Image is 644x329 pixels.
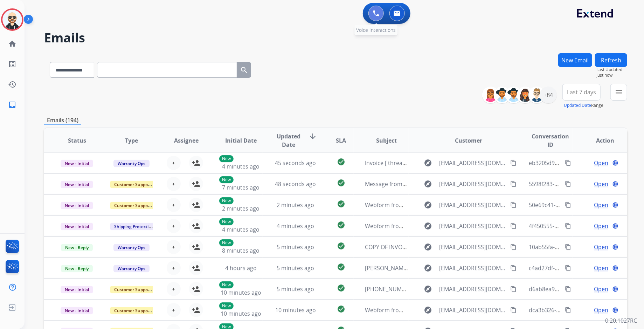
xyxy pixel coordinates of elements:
[337,179,345,187] mat-icon: check_circle
[596,67,627,73] span: Last Updated:
[192,222,200,230] mat-icon: person_add
[510,286,517,292] mat-icon: content_copy
[192,243,200,251] mat-icon: person_add
[510,160,517,166] mat-icon: content_copy
[594,159,608,167] span: Open
[219,218,234,225] p: New
[225,264,257,272] span: 4 hours ago
[573,128,627,153] th: Action
[8,40,16,48] mat-icon: home
[172,306,175,314] span: +
[172,222,175,230] span: +
[594,285,608,293] span: Open
[167,198,181,212] button: +
[510,202,517,208] mat-icon: content_copy
[529,222,635,230] span: 4f450555-1ae1-46e6-8842-30ba6b5b2f1a
[565,181,571,187] mat-icon: content_copy
[192,180,200,188] mat-icon: person_add
[337,158,345,166] mat-icon: check_circle
[61,286,93,293] span: New - Initial
[192,264,200,272] mat-icon: person_add
[439,159,506,167] span: [EMAIL_ADDRESS][DOMAIN_NAME]
[594,264,608,272] span: Open
[275,180,316,188] span: 48 seconds ago
[274,132,303,149] span: Updated Date
[529,180,634,188] span: 5598f283-4053-4c0b-8324-33a8e0f19203
[529,306,636,314] span: dca3b326-924e-496d-a442-50a3f87cd991
[172,285,175,293] span: +
[612,286,618,292] mat-icon: language
[529,243,634,251] span: 10ab55fa-627f-46ac-94b0-c54eecdac440
[113,160,150,167] span: Warranty Ops
[439,306,506,314] span: [EMAIL_ADDRESS][DOMAIN_NAME]
[110,223,158,230] span: Shipping Protection
[615,88,623,96] mat-icon: menu
[365,180,483,188] span: Message from KM_C650i KMBS ID#9528 3015
[110,307,155,314] span: Customer Support
[565,202,571,208] mat-icon: content_copy
[167,219,181,233] button: +
[424,201,432,209] mat-icon: explore
[365,159,482,167] span: Invoice [ thread::a4F7IQ9hAv2bTxjZESIrxTk:: ]
[172,201,175,209] span: +
[365,222,524,230] span: Webform from [EMAIL_ADDRESS][DOMAIN_NAME] on [DATE]
[565,286,571,292] mat-icon: content_copy
[277,222,314,230] span: 4 minutes ago
[439,201,506,209] span: [EMAIL_ADDRESS][DOMAIN_NAME]
[8,80,16,89] mat-icon: history
[337,284,345,292] mat-icon: check_circle
[221,289,261,296] span: 10 minutes ago
[192,285,200,293] mat-icon: person_add
[612,160,618,166] mat-icon: language
[439,285,506,293] span: [EMAIL_ADDRESS][DOMAIN_NAME]
[356,27,396,33] span: Voice Interactions
[172,159,175,167] span: +
[529,159,637,167] span: eb3205d9-71a9-4cc4-b029-59c57e724aa5
[337,263,345,271] mat-icon: check_circle
[529,132,572,149] span: Conversation ID
[594,201,608,209] span: Open
[455,136,482,145] span: Customer
[221,310,261,317] span: 10 minutes ago
[167,303,181,317] button: +
[529,264,630,272] span: c4ad27df-f45d-4d70-a9f6-dbf0afef3cd8
[424,306,432,314] mat-icon: explore
[219,302,234,309] p: New
[222,226,259,233] span: 4 minutes ago
[594,222,608,230] span: Open
[365,243,565,251] span: COPY OF INVOICE FOR SO: 621158720 [ thread::tyo9mkFZBnC_iRQ7YtCbxzk:: ]
[376,136,397,145] span: Subject
[424,285,432,293] mat-icon: explore
[222,247,259,254] span: 8 minutes ago
[219,197,234,204] p: New
[424,222,432,230] mat-icon: explore
[565,160,571,166] mat-icon: content_copy
[424,159,432,167] mat-icon: explore
[110,202,155,209] span: Customer Support
[529,285,636,293] span: d6ab8ea9-e6cd-4ece-b08c-73ce26459f76
[594,243,608,251] span: Open
[565,244,571,250] mat-icon: content_copy
[167,177,181,191] button: +
[365,201,524,209] span: Webform from [EMAIL_ADDRESS][DOMAIN_NAME] on [DATE]
[222,205,259,212] span: 2 minutes ago
[594,180,608,188] span: Open
[439,222,506,230] span: [EMAIL_ADDRESS][DOMAIN_NAME]
[277,243,314,251] span: 5 minutes ago
[309,132,317,140] mat-icon: arrow_downward
[439,264,506,272] span: [EMAIL_ADDRESS][DOMAIN_NAME]
[61,307,93,314] span: New - Initial
[167,261,181,275] button: +
[275,306,316,314] span: 10 minutes ago
[612,307,618,313] mat-icon: language
[222,184,259,191] span: 7 minutes ago
[439,180,506,188] span: [EMAIL_ADDRESS][DOMAIN_NAME]
[167,240,181,254] button: +
[219,281,234,288] p: New
[61,244,93,251] span: New - Reply
[68,136,86,145] span: Status
[277,201,314,209] span: 2 minutes ago
[192,201,200,209] mat-icon: person_add
[337,221,345,229] mat-icon: check_circle
[510,265,517,271] mat-icon: content_copy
